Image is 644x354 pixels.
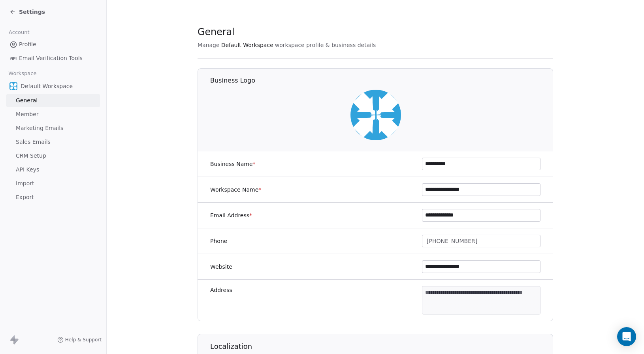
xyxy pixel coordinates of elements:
[350,90,401,140] img: Engage%20360%20Logo_427x427_Final@1x%20copy.png
[210,342,554,351] h1: Localization
[210,237,227,245] label: Phone
[210,160,256,168] label: Business Name
[16,138,51,146] span: Sales Emails
[210,76,554,85] h1: Business Logo
[16,166,39,174] span: API Keys
[21,82,73,90] span: Default Workspace
[422,235,540,247] button: [PHONE_NUMBER]
[6,94,100,107] a: General
[16,152,46,160] span: CRM Setup
[19,54,83,62] span: Email Verification Tools
[617,327,636,346] div: Open Intercom Messenger
[6,191,100,204] a: Export
[6,149,100,162] a: CRM Setup
[9,82,17,90] img: Engage%20360%20Logo_427x427_Final@1x%20copy.png
[210,211,252,219] label: Email Address
[9,8,45,16] a: Settings
[275,41,376,49] span: workspace profile & business details
[210,263,232,271] label: Website
[221,41,273,49] span: Default Workspace
[57,337,102,343] a: Help & Support
[6,136,100,149] a: Sales Emails
[6,38,100,51] a: Profile
[210,286,232,294] label: Address
[6,177,100,190] a: Import
[19,8,45,16] span: Settings
[16,124,63,132] span: Marketing Emails
[427,237,477,245] span: [PHONE_NUMBER]
[16,179,34,188] span: Import
[6,122,100,135] a: Marketing Emails
[16,193,34,201] span: Export
[6,163,100,176] a: API Keys
[6,108,100,121] a: Member
[198,26,235,38] span: General
[5,26,33,38] span: Account
[19,40,36,49] span: Profile
[16,110,39,119] span: Member
[6,52,100,65] a: Email Verification Tools
[5,68,40,79] span: Workspace
[198,41,220,49] span: Manage
[65,337,102,343] span: Help & Support
[210,186,261,194] label: Workspace Name
[16,96,38,105] span: General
